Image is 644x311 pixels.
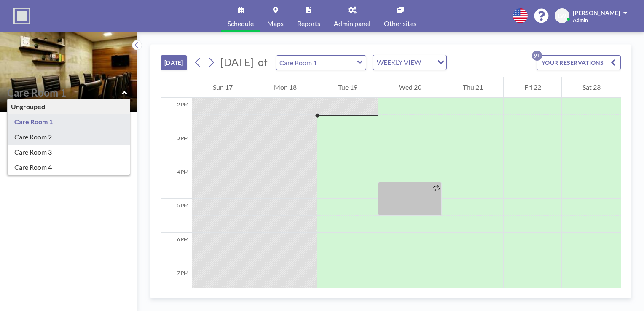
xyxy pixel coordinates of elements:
input: Search for option [424,57,432,68]
div: 2 PM [161,98,192,131]
span: WEEKLY VIEW [375,57,423,68]
div: 3 PM [161,131,192,165]
span: Maps [267,20,284,27]
div: Care Room 2 [8,129,130,145]
span: of [258,56,267,69]
div: Care Room 4 [8,160,130,175]
div: Ungrouped [8,99,130,114]
div: Search for option [373,55,446,70]
p: 9+ [532,51,542,61]
span: Floor: - [7,99,28,107]
div: 7 PM [161,266,192,300]
span: [DATE] [220,56,254,68]
span: Admin panel [334,20,370,27]
div: Mon 18 [253,77,317,98]
div: Thu 21 [442,77,503,98]
div: 5 PM [161,199,192,233]
div: Care Room 3 [8,145,130,160]
span: Admin [573,17,588,23]
div: Sun 17 [192,77,253,98]
div: Sat 23 [562,77,621,98]
span: [PERSON_NAME] [573,9,620,16]
div: 4 PM [161,165,192,199]
button: [DATE] [161,55,187,70]
div: Fri 22 [504,77,561,98]
input: Care Room 1 [276,56,357,70]
div: 6 PM [161,233,192,266]
div: Care Room 1 [8,114,130,129]
span: Other sites [384,20,416,27]
input: Care Room 1 [7,86,122,99]
div: Wed 20 [378,77,442,98]
img: organization-logo [13,8,30,24]
span: Reports [297,20,320,27]
span: LW [558,12,566,20]
div: Tue 19 [317,77,378,98]
button: YOUR RESERVATIONS9+ [537,55,621,70]
span: Schedule [228,20,254,27]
